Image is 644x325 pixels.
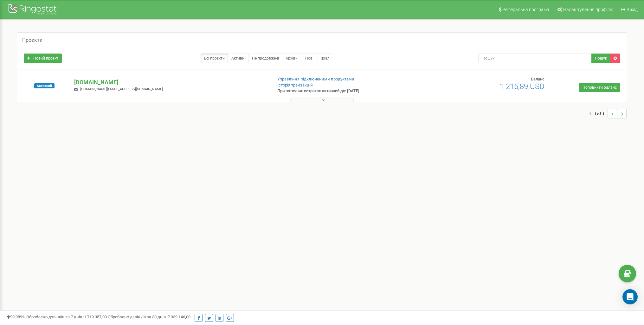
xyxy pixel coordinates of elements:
[108,315,190,319] span: Оброблено дзвінків за 30 днів :
[277,88,419,94] p: При поточних витратах активний до: [DATE]
[627,7,638,12] span: Вихід
[500,82,544,91] span: 1 215,89 USD
[80,87,163,91] span: [DOMAIN_NAME][EMAIL_ADDRESS][DOMAIN_NAME]
[282,54,302,63] a: Архівні
[591,54,610,63] button: Пошук
[531,77,544,81] span: Баланс
[277,83,313,87] a: Історія транзакцій
[201,54,228,63] a: Всі проєкти
[22,37,42,43] h5: Проєкти
[622,289,638,304] div: Open Intercom Messenger
[6,315,25,319] span: 99,989%
[277,77,354,81] a: Управління підключеними продуктами
[74,78,267,86] p: [DOMAIN_NAME]
[563,7,613,12] span: Налаштування профілю
[248,54,282,63] a: Не продовжені
[34,83,55,88] span: Активний
[168,315,190,319] u: 7 339 146,00
[24,54,62,63] a: Новий проєкт
[502,7,549,12] span: Реферальна програма
[26,315,107,319] span: Оброблено дзвінків за 7 днів :
[579,83,620,92] a: Поповнити баланс
[478,54,592,63] input: Пошук
[317,54,333,63] a: Тріал
[228,54,249,63] a: Активні
[84,315,107,319] u: 1 719 357,00
[302,54,317,63] a: Нові
[589,103,627,125] nav: ...
[589,109,608,118] span: 1 - 1 of 1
